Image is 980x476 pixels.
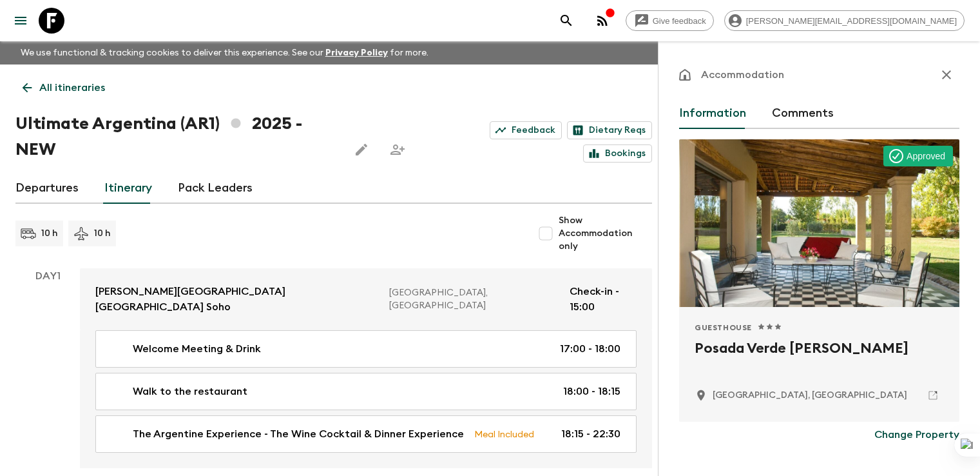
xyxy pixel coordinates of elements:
p: All itineraries [39,80,105,95]
h1: Ultimate Argentina (AR1) 2025 - NEW [15,111,338,163]
a: The Argentine Experience - The Wine Cocktail & Dinner ExperienceMeal Included18:15 - 22:30 [95,415,637,453]
p: Approved [907,150,945,163]
a: Pack Leaders [178,173,253,204]
button: menu [8,8,34,34]
a: Dietary Reqs [567,121,652,139]
a: Give feedback [626,10,714,31]
p: The Argentine Experience - The Wine Cocktail & Dinner Experience [133,426,464,442]
p: 18:00 - 18:15 [563,384,620,399]
p: Check-in - 15:00 [570,284,637,315]
button: Edit this itinerary [349,137,374,163]
p: Walk to the restaurant [133,384,247,399]
a: Welcome Meeting & Drink17:00 - 18:00 [95,330,637,368]
div: [PERSON_NAME][EMAIL_ADDRESS][DOMAIN_NAME] [724,10,965,31]
span: Give feedback [646,16,713,26]
a: Feedback [490,121,562,139]
button: Comments [772,98,834,129]
p: Day 1 [15,268,80,284]
a: Bookings [583,144,652,163]
p: [PERSON_NAME][GEOGRAPHIC_DATA] [GEOGRAPHIC_DATA] Soho [95,284,379,315]
button: search adventures [553,8,579,34]
span: Guesthouse [695,322,752,333]
a: Departures [15,173,79,204]
p: Welcome Meeting & Drink [133,341,261,357]
p: Change Property [874,427,959,442]
span: [PERSON_NAME][EMAIL_ADDRESS][DOMAIN_NAME] [739,16,964,26]
span: Show Accommodation only [559,214,652,253]
button: Change Property [874,422,959,448]
a: Itinerary [104,173,152,204]
p: Accommodation [701,67,784,83]
p: We use functional & tracking cookies to deliver this experience. See our for more. [15,41,434,64]
a: Walk to the restaurant18:00 - 18:15 [95,373,637,410]
p: 17:00 - 18:00 [560,341,620,357]
p: [GEOGRAPHIC_DATA], [GEOGRAPHIC_DATA] [389,286,559,312]
p: Meal Included [474,427,534,441]
p: 10 h [94,227,111,240]
a: [PERSON_NAME][GEOGRAPHIC_DATA] [GEOGRAPHIC_DATA] Soho[GEOGRAPHIC_DATA], [GEOGRAPHIC_DATA]Check-in... [80,268,652,330]
span: Share this itinerary [385,137,410,163]
p: 10 h [41,227,58,240]
p: 18:15 - 22:30 [561,426,620,442]
p: Maipu, Argentina [713,389,907,402]
h2: Posada Verde [PERSON_NAME] [695,338,944,379]
a: All itineraries [15,75,112,101]
div: Photo of Posada Verde Oliva [679,139,959,307]
a: Privacy Policy [325,48,388,57]
button: Information [679,98,746,129]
